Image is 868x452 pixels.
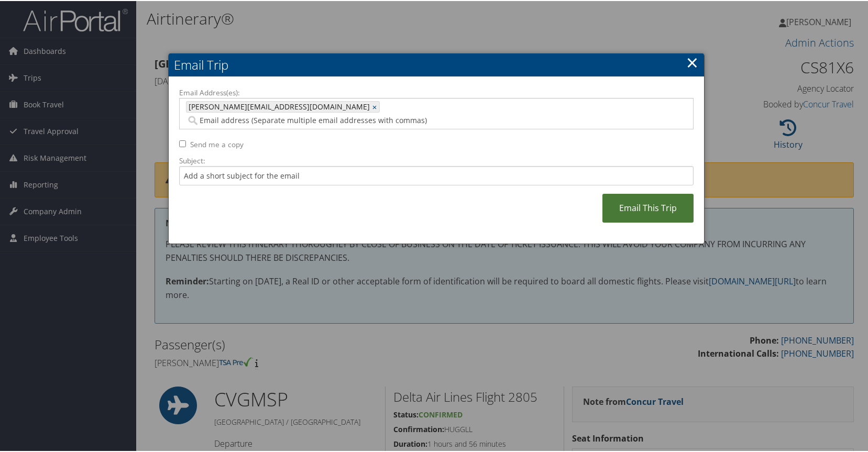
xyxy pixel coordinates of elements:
[179,155,694,165] label: Subject:
[190,138,244,149] label: Send me a copy
[602,193,694,222] a: Email This Trip
[169,52,704,75] h2: Email Trip
[686,51,698,72] a: ×
[186,101,370,111] span: [PERSON_NAME][EMAIL_ADDRESS][DOMAIN_NAME]
[372,101,379,111] a: ×
[179,86,694,97] label: Email Address(es):
[179,165,694,184] input: Add a short subject for the email
[186,114,552,125] input: Email address (Separate multiple email addresses with commas)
